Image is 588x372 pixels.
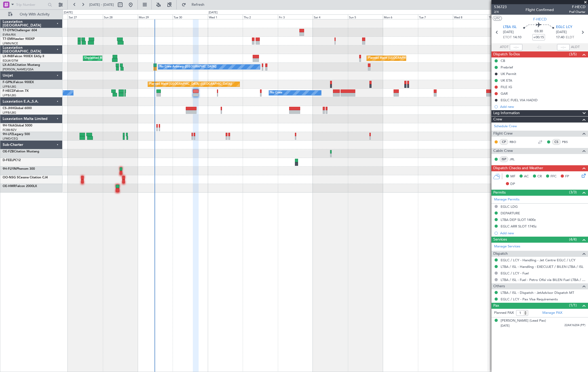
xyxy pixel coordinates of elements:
a: PBS [562,140,574,144]
span: Cabin Crew [493,148,513,154]
a: EGLC / LCY - Pax Visa Requirements [501,297,558,301]
a: EGLC / LCY - Handling - Jet Centre EGLC / LCY [501,258,575,262]
span: [DATE] [556,30,567,35]
a: LTBA / ISL - Dispatch - JetAdvisor Dispatch MT [501,290,574,295]
a: FCBB/BZV [3,128,17,132]
span: Others [493,283,505,289]
span: D-FEEL [3,159,13,162]
span: Dispatch [493,251,508,257]
div: Thu 2 [243,14,278,19]
span: ELDT [566,35,574,40]
a: T7-DYNChallenger 604 [3,29,37,32]
div: Wed 8 [453,14,488,19]
span: F-GPNJ [3,81,14,84]
span: F-HECD [3,89,14,93]
span: 9H-FLYIN [3,167,17,171]
span: LTBA ISL [503,25,517,30]
div: EGLC ARR SLOT 1745z [501,224,537,228]
span: Refresh [187,3,209,7]
span: Pax [493,303,499,309]
div: UK ETA [501,78,512,83]
div: [DATE] [64,10,73,15]
div: EGLC LDG [501,204,518,209]
span: 14:10 [513,35,521,40]
span: (3/5) [569,51,577,57]
a: F-GPNJFalcon 900EX [3,81,34,84]
div: LTBA DEP SLOT 1400z [501,217,536,222]
span: FFC [550,174,557,179]
span: MF [510,174,515,179]
a: [PERSON_NAME]/QSA [3,67,34,71]
span: OE-HMR [3,185,15,188]
span: OE-FZB [3,150,14,153]
a: LX-AOACitation Mustang [3,63,40,67]
div: [DATE] [209,10,218,15]
a: RBO [510,140,521,144]
div: CS [552,139,561,145]
a: EGLC / LCY - Fuel [501,271,529,275]
span: ETOT [503,35,512,40]
a: 9H-YAAGlobal 5000 [3,124,32,127]
div: Wed 1 [208,14,243,19]
a: JRL [510,157,521,162]
div: Unplanned Maint Roma (Ciampino) [84,54,131,62]
span: F-HECD [533,17,547,22]
span: Permits [493,190,506,196]
div: Sat 4 [313,14,348,19]
a: OE-HMRFalcon 2000LX [3,185,37,188]
a: LTBA / ISL - Fuel - Petro Ofisi via BILEN Fuel LTBA / ISL [501,278,585,282]
span: LX-AOA [3,63,15,67]
a: LFPB/LBG [3,85,16,89]
div: EGLC FUEL VIA HADID [501,98,538,102]
div: Fri 3 [278,14,313,19]
div: Prebrief [501,65,513,70]
a: OE-FZBCitation Mustang [3,150,39,153]
span: 536723 [494,4,507,10]
span: DP [510,182,515,187]
a: LFMN/NCE [3,41,18,45]
span: Flight Crew [493,131,513,137]
div: Sun 28 [103,14,138,19]
a: Manage Services [494,244,520,249]
div: Tue 30 [173,14,208,19]
a: LFPB/LBG [3,93,16,97]
span: Only With Activity [14,13,55,16]
div: Mon 6 [383,14,418,19]
span: ALDT [571,45,580,50]
span: 22AK16204 (PP) [564,323,585,328]
div: GAR [501,91,508,96]
span: 9H-LPZ [3,133,13,136]
span: (4/4) [569,237,577,242]
a: LX-INBFalcon 900EX EASy II [3,55,44,58]
span: ATOT [500,45,508,50]
a: F-HECDFalcon 7X [3,89,29,93]
a: LFMD/CEQ [3,137,18,141]
span: FP [565,174,569,179]
div: CP [500,139,508,145]
a: OO-NSG SCessna Citation CJ4 [3,176,48,179]
a: LTBA / ISL - Handling - EXECUJET / BILEN LTBA / ISL [501,264,584,269]
span: 03:30 [534,29,543,34]
input: --:-- [510,44,522,50]
span: AC [524,174,529,179]
a: 9H-LPZLegacy 500 [3,133,30,136]
div: ISP [500,156,508,162]
div: Add new [500,231,585,235]
span: T7-DYN [3,29,14,32]
a: D-FEELPC12 [3,159,21,162]
span: Dispatch Checks and Weather [493,165,543,171]
span: Dispatch To-Dos [493,51,520,57]
span: 17:40 [556,35,564,40]
span: [DATE] [503,30,514,35]
a: CS-JHHGlobal 6000 [3,107,32,110]
span: LX-INB [3,55,13,58]
div: Tue 7 [418,14,453,19]
span: Leg Information [493,110,520,116]
span: Crew [493,116,502,123]
div: Thu 9 [488,14,523,19]
button: UTC [493,16,502,21]
div: CB [501,59,505,63]
div: UK Permit [501,72,516,76]
span: CS-JHH [3,107,14,110]
button: Only With Activity [6,10,57,19]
